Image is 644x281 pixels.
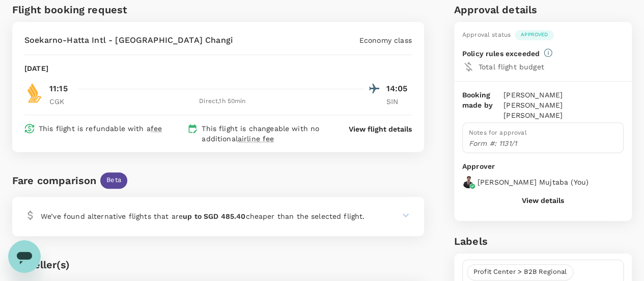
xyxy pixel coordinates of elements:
[454,233,632,249] h6: Labels
[238,135,274,143] span: airline fee
[349,124,412,134] button: View flight details
[24,34,233,46] p: Soekarno-Hatta Intl - [GEOGRAPHIC_DATA] Changi
[100,175,127,185] span: Beta
[469,129,527,136] span: Notes for approval
[151,124,162,133] span: fee
[467,267,573,277] span: Profit Center > B2B Regional
[503,90,624,120] p: [PERSON_NAME] [PERSON_NAME] [PERSON_NAME]
[12,2,216,18] h6: Flight booking request
[183,212,245,220] b: up to SGD 485.40
[359,35,412,45] p: Economy class
[462,30,511,40] div: Approval status
[462,176,474,188] img: avatar-688dc3ae75335.png
[469,138,617,148] p: Form #: 1131/1
[454,2,632,18] h6: Approval details
[8,240,41,273] iframe: Button to launch messaging window
[39,123,162,134] p: This flight is refundable with a
[49,83,68,95] p: 11:15
[12,172,96,189] div: Fare comparison
[462,90,503,120] p: Booking made by
[49,96,75,107] p: CGK
[81,96,364,107] div: Direct , 1h 50min
[202,123,330,144] p: This flight is changeable with no additional
[462,48,540,59] p: Policy rules exceeded
[386,96,412,107] p: SIN
[515,31,554,38] span: Approved
[24,83,45,103] img: SQ
[479,62,624,72] p: Total flight budget
[462,161,624,172] p: Approver
[12,257,424,273] div: Traveller(s)
[522,196,564,205] button: View details
[41,211,365,221] p: We’ve found alternative flights that are cheaper than the selected flight.
[386,83,412,95] p: 14:05
[24,63,48,73] p: [DATE]
[478,177,589,187] p: [PERSON_NAME] Mujtaba ( You )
